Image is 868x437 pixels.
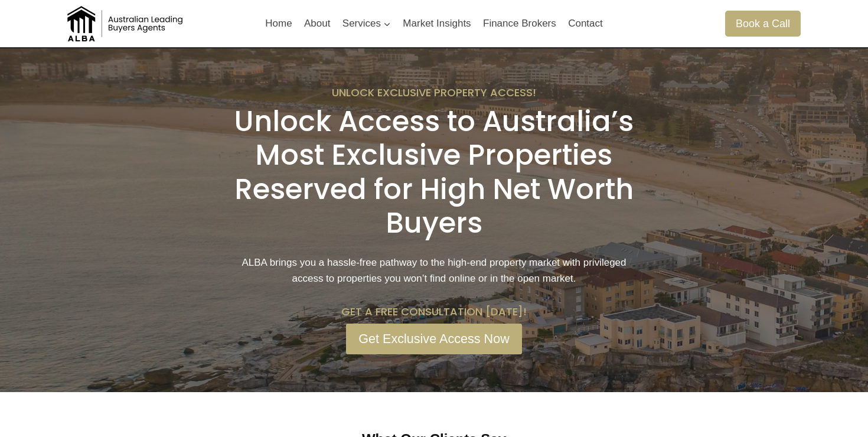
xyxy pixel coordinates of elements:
h6: GET A FREE Consultation [DATE]! [226,305,643,318]
img: Australian Leading Buyers Agents [67,6,185,41]
nav: Primary Navigation [259,9,609,38]
h6: Unlock Exclusive Property Access! [226,86,643,99]
a: About [298,9,337,38]
span: Get Exclusive Access Now [358,329,510,350]
h1: Unlock Access to Australia’s Most Exclusive Properties Reserved for High Net Worth Buyers [226,105,643,240]
a: Get Exclusive Access Now [346,324,523,354]
p: ALBA brings you a hassle-free pathway to the high-end property market with privileged access to p... [226,255,643,286]
a: Contact [562,9,609,38]
a: Market Insights [397,9,477,38]
a: Book a Call [725,11,801,36]
a: Home [259,9,298,38]
span: Services [342,15,391,31]
a: Finance Brokers [477,9,562,38]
